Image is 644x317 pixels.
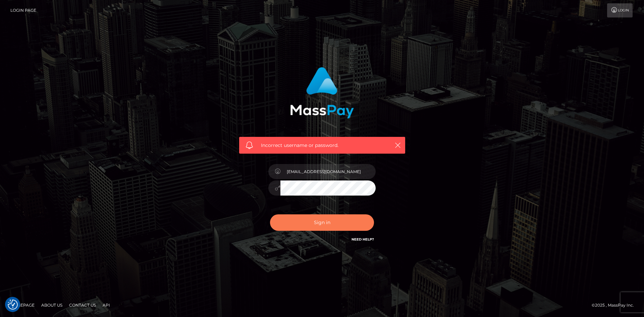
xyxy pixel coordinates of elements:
a: API [100,300,113,310]
a: Need Help? [352,237,374,242]
a: About Us [39,300,65,310]
button: Sign in [270,214,374,231]
img: Revisit consent button [8,300,18,310]
button: Consent Preferences [8,300,18,310]
a: Contact Us [66,300,99,310]
div: © 2025 , MassPay Inc. [592,302,639,309]
a: Homepage [7,300,37,310]
span: Incorrect username or password. [261,142,383,149]
a: Login [607,3,633,17]
img: MassPay Login [290,67,354,118]
input: Username... [280,164,376,179]
a: Login Page [10,3,36,17]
